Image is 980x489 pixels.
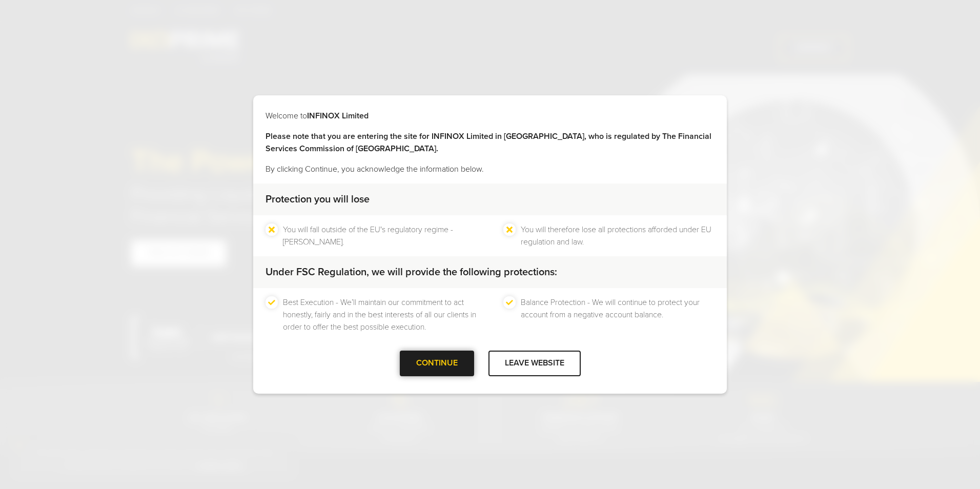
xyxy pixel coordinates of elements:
[400,351,474,376] div: CONTINUE
[266,266,557,278] strong: Under FSC Regulation, we will provide the following protections:
[488,351,581,376] div: LEAVE WEBSITE
[521,296,714,333] li: Balance Protection - We will continue to protect your account from a negative account balance.
[307,111,369,121] strong: INFINOX Limited
[266,193,370,206] strong: Protection you will lose
[283,223,477,248] li: You will fall outside of the EU's regulatory regime - [PERSON_NAME].
[266,131,711,154] strong: Please note that you are entering the site for INFINOX Limited in [GEOGRAPHIC_DATA], who is regul...
[283,296,477,333] li: Best Execution - We’ll maintain our commitment to act honestly, fairly and in the best interests ...
[521,223,714,248] li: You will therefore lose all protections afforded under EU regulation and law.
[266,110,714,122] p: Welcome to
[266,163,714,175] p: By clicking Continue, you acknowledge the information below.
